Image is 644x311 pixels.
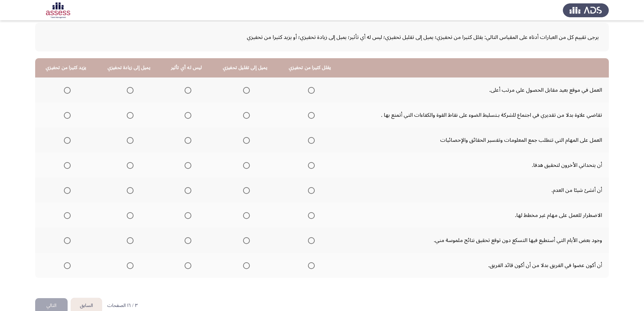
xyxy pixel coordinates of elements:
[182,260,191,271] mat-radio-group: Select an option
[342,103,609,128] td: تقاضي علاوة بدلا من تقديري في اجتماع للشركة بـتسليط الضوء على نقاط القوة والكفاءات التي أتمتع بها .
[124,159,134,171] mat-radio-group: Select an option
[182,84,191,96] mat-radio-group: Select an option
[124,134,134,146] mat-radio-group: Select an option
[342,128,609,153] td: العمل على المهام التي تتطلب جمع المعلومات وتفسير الحقائق والإحصائيات
[240,159,250,171] mat-radio-group: Select an option
[61,84,71,96] mat-radio-group: Select an option
[240,134,250,146] mat-radio-group: Select an option
[61,260,71,271] mat-radio-group: Select an option
[305,109,315,121] mat-radio-group: Select an option
[182,134,191,146] mat-radio-group: Select an option
[107,303,138,309] p: ٣ / ١٦ الصفحات
[97,58,161,77] th: يميل إلى زيادة تحفيزي
[305,159,315,171] mat-radio-group: Select an option
[240,84,250,96] mat-radio-group: Select an option
[305,184,315,196] mat-radio-group: Select an option
[35,1,81,20] img: Assessment logo of Motivation Assessment
[212,58,278,77] th: يميل إلى تقليل تحفيزي
[305,209,315,221] mat-radio-group: Select an option
[61,134,71,146] mat-radio-group: Select an option
[182,109,191,121] mat-radio-group: Select an option
[61,209,71,221] mat-radio-group: Select an option
[45,31,599,43] div: يرجى تقييم كل من العبارات أدناه على المقياس التالي: يقلل كثيرا من تحفيزي؛ يميل إلى تقليل تحفيزي؛ ...
[342,203,609,228] td: الاضطرار للعمل على مهام غير مخطط لها.
[240,184,250,196] mat-radio-group: Select an option
[182,209,191,221] mat-radio-group: Select an option
[124,109,134,121] mat-radio-group: Select an option
[161,58,212,77] th: ليس له أي تأثير
[305,260,315,271] mat-radio-group: Select an option
[61,184,71,196] mat-radio-group: Select an option
[35,58,97,77] th: يزيد كثيرا من تحفيزي
[61,159,71,171] mat-radio-group: Select an option
[240,260,250,271] mat-radio-group: Select an option
[342,228,609,253] td: وجود بعض الأيام التي أستطيع فيها التسكع دون توقع تحقيق نتائج ملموسة مني.
[240,209,250,221] mat-radio-group: Select an option
[563,1,609,20] img: Assess Talent Management logo
[342,253,609,278] td: أن أكون عضوا في الفريق بدلا من أن أكون قائد الفريق.
[342,178,609,203] td: أن أنشئ شيئا من العدم.
[342,77,609,103] td: العمل في موقع بعيد مقابل الحصول علي مرتب أعلى.
[240,235,250,246] mat-radio-group: Select an option
[278,58,342,77] th: يقلل كثيرا من تحفيزي
[124,184,134,196] mat-radio-group: Select an option
[305,84,315,96] mat-radio-group: Select an option
[182,235,191,246] mat-radio-group: Select an option
[182,159,191,171] mat-radio-group: Select an option
[124,260,134,271] mat-radio-group: Select an option
[305,134,315,146] mat-radio-group: Select an option
[182,184,191,196] mat-radio-group: Select an option
[61,109,71,121] mat-radio-group: Select an option
[240,109,250,121] mat-radio-group: Select an option
[342,153,609,178] td: أن يتحداني الأخرون لتحقيق هدفا.
[124,84,134,96] mat-radio-group: Select an option
[124,235,134,246] mat-radio-group: Select an option
[305,235,315,246] mat-radio-group: Select an option
[61,235,71,246] mat-radio-group: Select an option
[124,209,134,221] mat-radio-group: Select an option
